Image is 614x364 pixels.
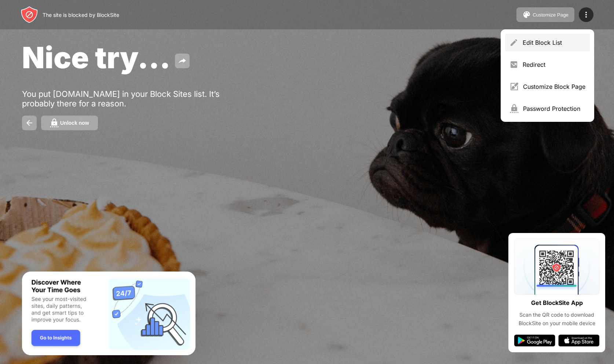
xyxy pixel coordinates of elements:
[22,272,195,356] iframe: Banner
[514,335,555,346] img: google-play.svg
[522,10,531,19] img: pallet.svg
[25,119,34,127] img: back.svg
[509,38,518,47] img: menu-pencil.svg
[22,89,249,108] div: You put [DOMAIN_NAME] in your Block Sites list. It’s probably there for a reason.
[21,6,38,23] img: header-logo.svg
[516,7,574,22] button: Customize Page
[523,61,585,68] div: Redirect
[582,10,591,19] img: menu-icon.svg
[43,12,119,18] div: The site is blocked by BlockSite
[558,335,599,346] img: app-store.svg
[509,60,518,69] img: menu-redirect.svg
[178,57,187,65] img: share.svg
[509,82,519,91] img: menu-customize.svg
[41,116,98,130] button: Unlock now
[523,39,585,46] div: Edit Block List
[531,298,583,308] div: Get BlockSite App
[50,119,59,127] img: password.svg
[509,104,519,113] img: menu-password.svg
[533,12,569,18] div: Customize Page
[514,311,599,327] div: Scan the QR code to download BlockSite on your mobile device
[523,105,585,112] div: Password Protection
[523,83,585,90] div: Customize Block Page
[60,120,89,126] div: Unlock now
[22,40,171,75] span: Nice try...
[514,239,599,295] img: qrcode.svg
